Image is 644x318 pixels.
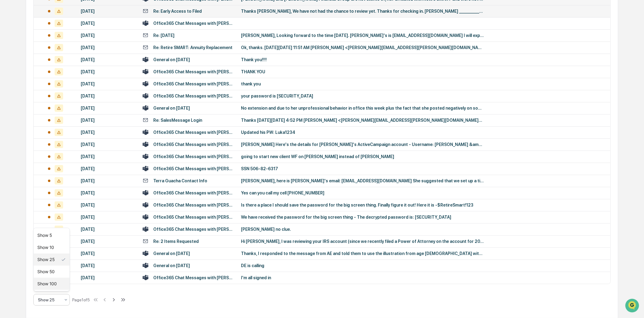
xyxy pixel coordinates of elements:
[60,103,73,107] span: Pylon
[241,154,484,159] div: going to start new client WF on [PERSON_NAME] instead of [PERSON_NAME]
[34,229,69,241] div: Show 5
[81,275,135,280] div: [DATE]
[153,166,234,171] div: Office365 Chat Messages with [PERSON_NAME], [PERSON_NAME] on [DATE]
[153,239,199,244] div: Re: 2 Items Requested
[153,81,234,86] div: Office365 Chat Messages with [PERSON_NAME], [PERSON_NAME] on [DATE]
[81,251,135,256] div: [DATE]
[241,166,484,171] div: SSN 506-82-6317
[241,142,484,147] div: [PERSON_NAME] Here's the details for [PERSON_NAME]'s ActiveCampaign account - Username: [PERSON_N...
[241,57,484,62] div: Thank you!!!!
[241,275,484,280] div: I'm all signed in
[241,227,484,232] div: [PERSON_NAME] no clue.
[6,88,11,93] div: 🔎
[81,130,135,135] div: [DATE]
[72,297,90,302] div: Page 1 of 5
[4,85,41,96] a: 🔎Data Lookup
[43,102,73,107] a: Powered byPylon
[153,21,234,26] div: Office365 Chat Messages with [PERSON_NAME], [PERSON_NAME] on [DATE]
[81,57,135,62] div: [DATE]
[81,166,135,171] div: [DATE]
[153,251,190,256] div: General on [DATE]
[34,253,69,266] div: Show 25
[241,130,484,135] div: Updated his PW: Luka1234
[153,275,234,280] div: Office365 Chat Messages with [PERSON_NAME], [PERSON_NAME], [PERSON_NAME] on [DATE]
[81,9,135,14] div: [DATE]
[153,57,190,62] div: General on [DATE]
[81,227,135,232] div: [DATE]
[241,178,484,183] div: [PERSON_NAME], here is [PERSON_NAME]'s email: [EMAIL_ADDRESS][DOMAIN_NAME] She suggested that we ...
[81,69,135,74] div: [DATE]
[50,76,75,82] span: Attestations
[153,227,234,232] div: Office365 Chat Messages with [PERSON_NAME], [PERSON_NAME] on [DATE]
[42,74,78,85] a: 🗄️Attestations
[153,45,232,50] div: Re: Retire SMART: Annuity Replacement
[153,130,234,135] div: Office365 Chat Messages with [PERSON_NAME], [PERSON_NAME] on [DATE]
[81,178,135,183] div: [DATE]
[153,263,190,268] div: General on [DATE]
[153,94,234,98] div: Office365 Chat Messages with [PERSON_NAME], [PERSON_NAME] on [DATE]
[34,278,69,290] div: Show 100
[241,81,484,86] div: thank you
[153,154,234,159] div: Office365 Chat Messages with [PERSON_NAME], [PERSON_NAME] on [DATE]
[81,142,135,147] div: [DATE]
[153,215,234,220] div: Office365 Chat Messages with [PERSON_NAME], [PERSON_NAME] on [DATE]
[81,118,135,123] div: [DATE]
[241,203,484,207] div: Is there a place I should save the password for the big screen thing. Finally figure it out! Here...
[153,142,234,147] div: Office365 Chat Messages with [PERSON_NAME], [PERSON_NAME] on [DATE]
[81,94,135,98] div: [DATE]
[81,154,135,159] div: [DATE]
[241,9,484,14] div: Thanks [PERSON_NAME], We have not had the chance to review yet. Thanks for checking in. [PERSON_N...
[81,21,135,26] div: [DATE]
[6,46,17,57] img: 1746055101610-c473b297-6a78-478c-a979-82029cc54cd1
[4,74,42,85] a: 🖐️Preclearance
[81,215,135,220] div: [DATE]
[12,76,39,82] span: Preclearance
[153,178,207,183] div: Terra Guacha Contact Info
[241,118,484,123] div: Thanks [DATE][DATE] 4:52 PM [PERSON_NAME] <[PERSON_NAME][EMAIL_ADDRESS][PERSON_NAME][DOMAIN_NAME]...
[16,28,100,34] input: Clear
[81,263,135,268] div: [DATE]
[241,33,484,38] div: [PERSON_NAME], Looking forward to the time [DATE]. [PERSON_NAME]'s is [EMAIL_ADDRESS][DOMAIN_NAME...
[625,298,641,314] iframe: Open customer support
[21,52,77,57] div: We're available if you need us!
[241,251,484,256] div: Thanks, I responded to the message from AE and told them to use the illustration from age [DEMOGR...
[81,190,135,195] div: [DATE]
[241,190,484,195] div: Yes can you call my cell [PHONE_NUMBER]
[153,33,175,38] div: Re: [DATE]
[241,239,484,244] div: Hi [PERSON_NAME], I was reviewing your IRS account (since we recently filed a Power of Attorney o...
[44,77,49,82] div: 🗄️
[241,263,484,268] div: DE is calling
[153,69,234,74] div: Office365 Chat Messages with [PERSON_NAME], [GEOGRAPHIC_DATA][PERSON_NAME] on [DATE]
[34,241,69,253] div: Show 10
[241,69,484,74] div: THANK YOU
[34,266,69,278] div: Show 50
[6,77,11,82] div: 🖐️
[103,48,110,55] button: Start new chat
[21,46,100,52] div: Start new chat
[153,190,234,195] div: Office365 Chat Messages with [PERSON_NAME], [PERSON_NAME] on [DATE]
[241,94,484,98] div: your password is [SECURITY_DATA]
[241,45,484,50] div: Ok, thanks. [DATE][DATE] 11:51 AM [PERSON_NAME] <[PERSON_NAME][EMAIL_ADDRESS][PERSON_NAME][DOMAIN...
[153,9,202,14] div: Re: Early Access to Filed
[81,203,135,207] div: [DATE]
[241,106,484,111] div: No extension and due to her unprofessional behavior in office this week plus the fact that she po...
[153,106,190,111] div: General on [DATE]
[153,118,202,123] div: Re: SalesMessage Login
[81,33,135,38] div: [DATE]
[241,215,484,220] div: We have received the password for the big screen thing - The decrypted password is: [SECURITY_DATA]
[81,239,135,244] div: [DATE]
[81,45,135,50] div: [DATE]
[12,88,38,94] span: Data Lookup
[153,203,234,207] div: Office365 Chat Messages with [PERSON_NAME], [PERSON_NAME] on [DATE]
[81,81,135,86] div: [DATE]
[81,106,135,111] div: [DATE]
[6,13,110,22] p: How can we help?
